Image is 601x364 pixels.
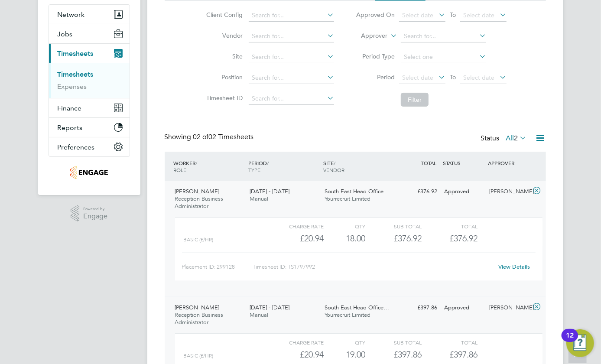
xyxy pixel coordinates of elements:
button: Reports [49,118,130,137]
button: Timesheets [49,44,130,63]
span: Select date [402,74,433,81]
div: Charge rate [267,337,323,348]
div: 19.00 [324,348,366,362]
span: Yourrecruit Limited [325,311,370,318]
div: Total [422,221,478,231]
div: STATUS [441,155,486,171]
span: VENDOR [323,166,344,173]
div: 18.00 [324,231,366,246]
span: 02 of [193,133,209,141]
div: 12 [566,335,574,347]
div: Charge rate [267,221,323,231]
span: 02 Timesheets [193,133,254,141]
button: Network [49,5,130,24]
span: Powered by [83,205,107,213]
span: Select date [463,11,494,19]
label: Position [204,73,243,81]
a: View Details [498,263,530,270]
button: Open Resource Center, 12 new notifications [566,329,594,357]
span: Timesheets [58,49,94,58]
span: [PERSON_NAME] [175,304,220,311]
div: SITE [321,155,396,178]
span: / [267,159,269,166]
span: Basic (£/HR) [184,353,214,359]
div: PERIOD [246,155,321,178]
span: [DATE] - [DATE] [250,188,289,195]
span: To [447,71,458,83]
div: Timesheet ID: TS1797992 [253,260,493,274]
div: QTY [324,221,366,231]
div: £376.92 [396,185,441,199]
span: / [196,159,198,166]
span: £397.86 [449,349,478,360]
span: Select date [463,74,494,81]
span: / [334,159,335,166]
div: £397.86 [366,348,422,362]
span: Reception Business Administrator [175,311,224,326]
div: Placement ID: 299128 [182,260,253,274]
span: Preferences [58,143,95,151]
span: Engage [83,213,107,220]
label: Period Type [356,52,395,60]
div: Sub Total [366,221,422,231]
span: South East Head Office… [325,188,389,195]
label: Approver [348,32,387,40]
span: Finance [58,104,82,112]
label: Period [356,73,395,81]
a: Expenses [58,82,87,91]
div: £20.94 [267,231,323,246]
input: Search for... [249,10,334,22]
span: Manual [250,195,268,202]
div: APPROVER [486,155,531,171]
div: Approved [441,185,486,199]
span: Select date [402,11,433,19]
img: yourrecruit-logo-retina.png [70,166,108,179]
label: Vendor [204,32,243,39]
input: Search for... [249,93,334,105]
div: QTY [324,337,366,348]
button: Finance [49,98,130,117]
span: Reception Business Administrator [175,195,224,210]
span: Network [58,10,85,19]
div: £20.94 [267,348,323,362]
div: Sub Total [366,337,422,348]
input: Search for... [401,30,486,42]
span: [PERSON_NAME] [175,188,220,195]
div: Status [481,133,529,145]
span: Manual [250,311,268,318]
div: Showing [165,133,256,142]
div: Timesheets [49,63,130,98]
span: Basic (£/HR) [184,237,214,243]
span: To [447,9,458,20]
a: Timesheets [58,70,94,78]
label: Client Config [204,11,243,19]
div: [PERSON_NAME] [486,301,531,315]
button: Preferences [49,137,130,156]
span: £376.92 [449,233,478,244]
span: TYPE [248,166,260,173]
span: [DATE] - [DATE] [250,304,289,311]
label: Timesheet ID [204,94,243,102]
label: Approved On [356,11,395,19]
span: Reports [58,123,83,132]
a: Powered byEngage [71,205,107,222]
span: South East Head Office… [325,304,389,311]
input: Select one [401,51,486,63]
button: Jobs [49,24,130,43]
span: Yourrecruit Limited [325,195,370,202]
div: WORKER [172,155,247,178]
span: TOTAL [421,159,437,166]
a: Go to home page [49,166,130,179]
input: Search for... [249,51,334,63]
label: Site [204,52,243,60]
div: Approved [441,301,486,315]
span: ROLE [174,166,187,173]
div: £397.86 [396,301,441,315]
div: [PERSON_NAME] [486,185,531,199]
button: Filter [401,93,429,107]
label: All [506,134,527,143]
span: Jobs [58,30,73,38]
input: Search for... [249,30,334,42]
input: Search for... [249,72,334,84]
div: £376.92 [366,231,422,246]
